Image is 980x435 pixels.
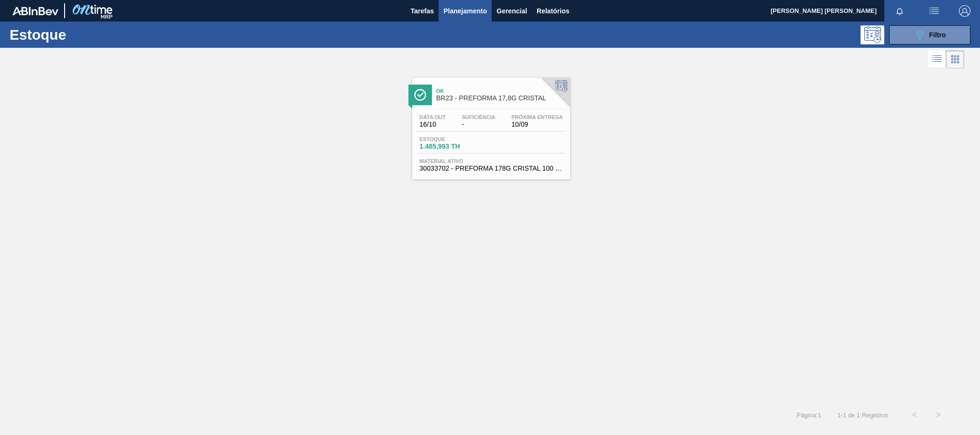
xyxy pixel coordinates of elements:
img: userActions [928,5,940,17]
span: 1 - 1 de 1 Registros [836,412,888,419]
img: Logout [959,5,970,17]
div: Visão em Cards [946,50,964,68]
span: Material ativo [419,158,563,164]
h1: Estoque [10,29,154,40]
button: < [903,403,926,427]
button: > [926,403,950,427]
span: 1.485,993 TH [419,143,486,150]
span: Relatórios [537,5,569,17]
span: Suficiência [462,114,495,120]
span: - [462,121,495,128]
button: Filtro [889,25,970,44]
span: 30033702 - PREFORMA 178G CRISTAL 100 RECICLADA [419,165,563,172]
img: TNhmsLtSVTkK8tSr43FrP2fwEKptu5GPRR3wAAAABJRU5ErkJggg== [12,7,58,15]
span: 16/10 [419,121,446,128]
a: ÍconeOkBR23 - PREFORMA 17,8G CRISTALData out16/10Suficiência-Próxima Entrega10/09Estoque1.485,993... [405,71,575,179]
button: Notificações [884,4,915,18]
span: Estoque [419,136,486,142]
span: Tarefas [410,5,434,17]
div: Pogramando: nenhum usuário selecionado [860,25,884,44]
span: 10/09 [511,121,563,128]
span: Gerencial [496,5,527,17]
span: Página : 1 [797,412,821,419]
span: Ok [436,88,565,94]
span: BR23 - PREFORMA 17,8G CRISTAL [436,95,565,102]
span: Data out [419,114,446,120]
img: Ícone [414,89,426,101]
div: Visão em Lista [928,50,946,68]
span: Filtro [929,31,946,39]
span: Planejamento [443,5,487,17]
span: Próxima Entrega [511,114,563,120]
